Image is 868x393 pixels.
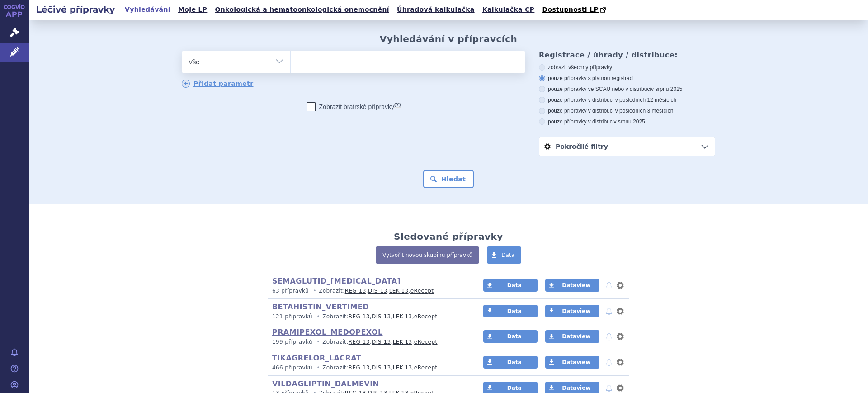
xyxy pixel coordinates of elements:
[539,51,715,59] h3: Registrace / úhrady / distribuce:
[272,287,466,295] p: Zobrazit: , , ,
[545,279,599,292] a: Dataview
[272,338,466,346] p: Zobrazit: , , ,
[272,364,466,372] p: Zobrazit: , , ,
[539,64,715,71] label: zobrazit všechny přípravky
[372,313,391,320] a: DIS-13
[483,356,538,369] a: Data
[501,252,514,258] span: Data
[539,75,715,82] label: pouze přípravky s platnou registrací
[539,96,715,104] label: pouze přípravky v distribuci v posledních 12 měsících
[616,306,625,317] button: nastavení
[272,277,401,285] a: SEMAGLUTID_[MEDICAL_DATA]
[539,4,610,16] a: Dostupnosti LP
[423,170,474,188] button: Hledat
[272,379,379,388] a: VILDAGLIPTIN_DALMEVIN
[483,279,538,292] a: Data
[307,102,401,111] label: Zobrazit bratrské přípravky
[539,137,715,156] a: Pokročilé filtry
[272,288,309,294] span: 63 přípravků
[562,385,590,391] span: Dataview
[368,288,387,294] a: DIS-13
[613,118,645,125] span: v srpnu 2025
[545,330,599,343] a: Dataview
[349,365,370,371] a: REG-13
[604,306,613,317] button: notifikace
[562,333,590,340] span: Dataview
[480,4,538,16] a: Kalkulačka CP
[272,328,382,336] a: PRAMIPEXOL_MEDOPEXOL
[122,4,173,16] a: Vyhledávání
[539,107,715,114] label: pouze přípravky v distribuci v posledních 3 měsících
[539,118,715,125] label: pouze přípravky v distribuci
[311,287,319,295] i: •
[539,85,715,93] label: pouze přípravky ve SCAU nebo v distribuci
[545,356,599,369] a: Dataview
[562,359,590,365] span: Dataview
[380,33,518,44] h2: Vyhledávání v přípravcích
[314,364,322,372] i: •
[372,339,391,345] a: DIS-13
[483,330,538,343] a: Data
[314,313,322,321] i: •
[272,354,361,362] a: TIKAGRELOR_LACRAT
[507,282,522,289] span: Data
[507,333,522,340] span: Data
[272,339,312,345] span: 199 přípravků
[349,313,370,320] a: REG-13
[272,313,312,320] span: 121 přípravků
[394,231,503,242] h2: Sledované přípravky
[393,313,412,320] a: LEK-13
[394,102,401,108] abbr: (?)
[272,313,466,321] p: Zobrazit: , , ,
[349,339,370,345] a: REG-13
[376,246,479,264] a: Vytvořit novou skupinu přípravků
[414,313,438,320] a: eRecept
[545,305,599,317] a: Dataview
[414,339,438,345] a: eRecept
[182,80,254,88] a: Přidat parametr
[604,357,613,368] button: notifikace
[272,365,312,371] span: 466 přípravků
[483,305,538,317] a: Data
[604,331,613,342] button: notifikace
[651,86,682,92] span: v srpnu 2025
[616,280,625,291] button: nastavení
[487,246,521,264] a: Data
[389,288,409,294] a: LEK-13
[29,3,122,16] h2: Léčivé přípravky
[393,365,412,371] a: LEK-13
[272,303,369,311] a: BETAHISTIN_VERTIMED
[507,385,522,391] span: Data
[507,308,522,314] span: Data
[410,288,434,294] a: eRecept
[372,365,391,371] a: DIS-13
[175,4,210,16] a: Moje LP
[562,282,590,289] span: Dataview
[394,4,477,16] a: Úhradová kalkulačka
[542,6,599,13] span: Dostupnosti LP
[604,280,613,291] button: notifikace
[616,331,625,342] button: nastavení
[414,365,438,371] a: eRecept
[314,338,322,346] i: •
[212,4,392,16] a: Onkologická a hematoonkologická onemocnění
[393,339,412,345] a: LEK-13
[507,359,522,365] span: Data
[562,308,590,314] span: Dataview
[345,288,366,294] a: REG-13
[616,357,625,368] button: nastavení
